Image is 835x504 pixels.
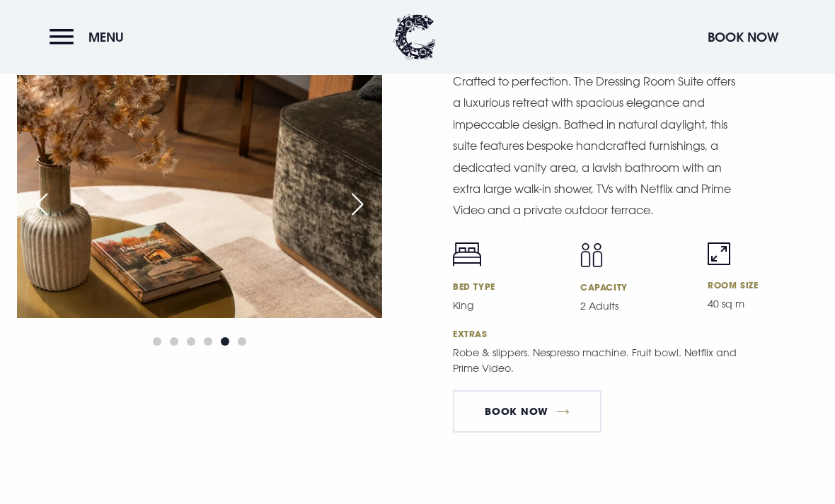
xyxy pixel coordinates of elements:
[453,242,481,266] img: Bed icon
[50,22,131,52] button: Menu
[580,281,691,293] h6: Capacity
[453,390,601,433] a: BOOK NOW
[393,14,436,60] img: Clandeboye Lodge
[187,337,195,346] span: Go to slide 3
[708,279,818,291] h6: Room Size
[24,189,59,220] div: Previous slide
[580,242,603,267] img: Capacity icon
[204,337,212,346] span: Go to slide 4
[453,298,563,313] p: King
[453,281,563,292] h6: Bed Type
[701,22,785,52] button: Book Now
[580,298,691,314] p: 2 Adults
[88,29,124,45] span: Menu
[453,328,818,339] h6: Extras
[340,189,375,220] div: Next slide
[170,337,178,346] span: Go to slide 2
[708,296,818,312] p: 40 sq m
[221,337,229,346] span: Go to slide 5
[453,71,743,221] p: Crafted to perfection. The Dressing Room Suite offers a luxurious retreat with spacious elegance ...
[708,242,730,265] img: Room size icon
[153,337,161,346] span: Go to slide 1
[17,75,382,318] img: Hotel in Bangor Northern Ireland
[453,345,743,376] p: Robe & slippers. Nespresso machine. Fruit bowl. Netflix and Prime Video.
[238,337,246,346] span: Go to slide 6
